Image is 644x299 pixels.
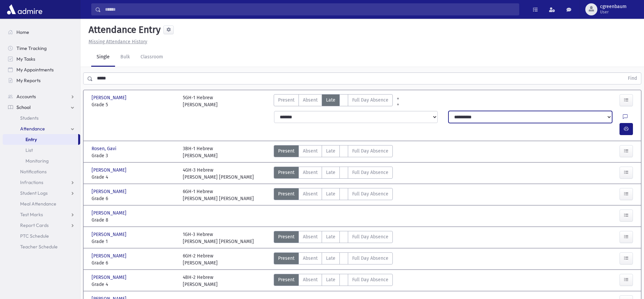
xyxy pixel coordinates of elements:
[303,169,318,176] span: Absent
[326,255,335,262] span: Late
[92,231,128,238] span: [PERSON_NAME]
[20,190,48,196] span: Student Logs
[352,169,388,176] span: Full Day Absence
[274,94,393,108] div: AttTypes
[92,274,128,281] span: [PERSON_NAME]
[92,152,176,159] span: Grade 3
[92,210,128,217] span: [PERSON_NAME]
[3,166,80,177] a: Notifications
[20,222,49,228] span: Report Cards
[5,3,44,16] img: AdmirePro
[16,45,47,51] span: Time Tracking
[89,39,147,45] u: Missing Attendance History
[3,91,80,102] a: Accounts
[3,188,80,198] a: Student Logs
[92,94,128,101] span: [PERSON_NAME]
[20,179,43,185] span: Infractions
[92,188,128,195] span: [PERSON_NAME]
[20,212,43,218] span: Test Marks
[278,233,294,240] span: Present
[20,233,49,239] span: PTC Schedule
[3,134,78,145] a: Entry
[25,147,33,153] span: List
[278,169,294,176] span: Present
[326,276,335,283] span: Late
[20,244,58,250] span: Teacher Schedule
[352,97,388,104] span: Full Day Absence
[326,233,335,240] span: Late
[352,255,388,262] span: Full Day Absence
[278,97,294,104] span: Present
[92,145,118,152] span: Rosen, Gavi
[3,220,80,231] a: Report Cards
[3,209,80,220] a: Test Marks
[3,64,80,75] a: My Appointments
[274,188,393,202] div: AttTypes
[352,147,388,155] span: Full Day Absence
[86,39,147,45] a: Missing Attendance History
[600,4,627,9] span: cgreenbaum
[25,158,49,164] span: Monitoring
[183,274,218,288] div: 4BH-2 Hebrew [PERSON_NAME]
[278,147,294,155] span: Present
[183,188,254,202] div: 6GH-1 Hebrew [PERSON_NAME] [PERSON_NAME]
[3,156,80,166] a: Monitoring
[274,231,393,245] div: AttTypes
[135,48,168,67] a: Classroom
[86,24,161,36] h5: Attendance Entry
[326,190,335,197] span: Late
[16,77,41,83] span: My Reports
[92,238,176,245] span: Grade 1
[92,167,128,174] span: [PERSON_NAME]
[278,190,294,197] span: Present
[16,67,54,73] span: My Appointments
[16,56,35,62] span: My Tasks
[278,255,294,262] span: Present
[16,29,29,35] span: Home
[303,97,318,104] span: Absent
[20,126,45,132] span: Attendance
[3,123,80,134] a: Attendance
[183,94,218,108] div: 5GH-1 Hebrew [PERSON_NAME]
[274,145,393,159] div: AttTypes
[3,54,80,64] a: My Tasks
[3,198,80,209] a: Meal Attendance
[183,252,218,266] div: 6GH-2 Hebrew [PERSON_NAME]
[20,169,47,175] span: Notifications
[624,73,641,84] button: Find
[3,113,80,123] a: Students
[92,217,176,224] span: Grade 8
[183,231,254,245] div: 1GH-3 Hebrew [PERSON_NAME] [PERSON_NAME]
[3,27,80,38] a: Home
[3,75,80,86] a: My Reports
[3,102,80,113] a: School
[92,195,176,202] span: Grade 6
[20,115,39,121] span: Students
[352,276,388,283] span: Full Day Absence
[3,241,80,252] a: Teacher Schedule
[91,48,115,67] a: Single
[278,276,294,283] span: Present
[303,255,318,262] span: Absent
[303,147,318,155] span: Absent
[303,233,318,240] span: Absent
[274,274,393,288] div: AttTypes
[92,101,176,108] span: Grade 5
[326,169,335,176] span: Late
[16,104,31,110] span: School
[16,94,36,100] span: Accounts
[274,252,393,266] div: AttTypes
[274,167,393,181] div: AttTypes
[115,48,135,67] a: Bulk
[3,231,80,241] a: PTC Schedule
[92,259,176,266] span: Grade 6
[326,97,335,104] span: Late
[352,190,388,197] span: Full Day Absence
[101,3,519,15] input: Search
[25,136,37,142] span: Entry
[92,281,176,288] span: Grade 4
[326,147,335,155] span: Late
[303,276,318,283] span: Absent
[92,174,176,181] span: Grade 4
[3,177,80,188] a: Infractions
